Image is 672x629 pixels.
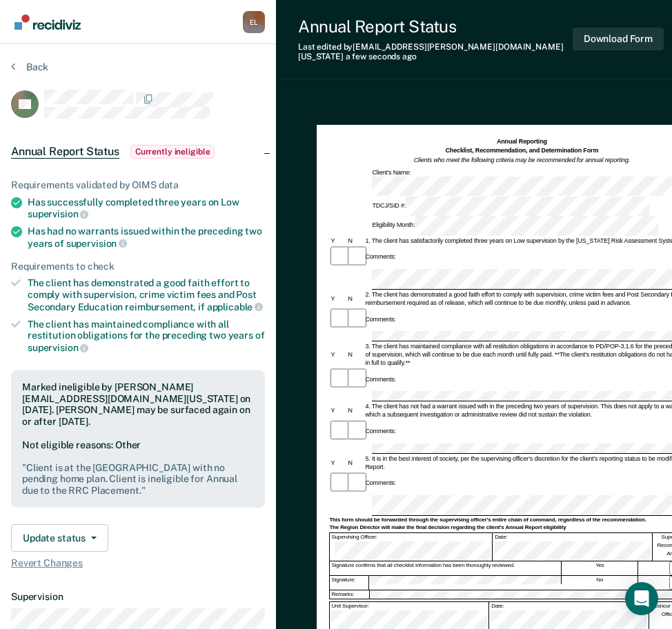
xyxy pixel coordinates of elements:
strong: Annual Reporting [497,138,547,145]
div: Eligibility Month: [370,216,660,235]
span: supervision [28,208,88,219]
div: N [346,294,364,303]
div: Y [329,237,346,245]
span: Revert Changes [11,557,265,569]
div: Requirements to check [11,261,265,272]
div: Comments: [364,252,397,261]
span: Annual Report Status [11,145,119,159]
button: Update status [11,524,108,552]
button: Download Form [573,28,664,50]
div: Not eligible reasons: Other [22,439,254,497]
strong: Checklist, Recommendation, and Determination Form [446,147,599,154]
div: Last edited by [EMAIL_ADDRESS][PERSON_NAME][DOMAIN_NAME][US_STATE] [298,42,573,62]
div: No [562,576,638,590]
div: Comments: [364,375,397,383]
div: Has had no warrants issued within the preceding two years of [28,226,265,249]
dt: Supervision [11,591,265,603]
div: Open Intercom Messenger [625,582,658,615]
div: Comments: [364,479,397,487]
div: Remarks: [330,590,369,599]
div: Y [329,294,346,303]
div: Date: [493,533,653,561]
div: Has successfully completed three years on Low [28,197,265,220]
div: Signature confirms that all checklist information has been thoroughly reviewed. [330,561,562,575]
button: Back [11,61,48,73]
div: Y [329,406,346,415]
div: N [346,459,364,467]
span: supervision [28,342,88,353]
span: a few seconds ago [346,52,417,61]
div: The client has demonstrated a good faith effort to comply with supervision, crime victim fees and... [28,277,265,312]
div: Comments: [364,427,397,435]
div: N [346,350,364,359]
div: Requirements validated by OIMS data [11,179,265,191]
div: E L [243,11,265,33]
div: Y [329,459,346,467]
div: The client has maintained compliance with all restitution obligations for the preceding two years of [28,319,265,354]
div: TDCJ/SID #: [370,197,651,216]
button: Profile dropdown button [243,11,265,33]
pre: " Client is at the [GEOGRAPHIC_DATA] with no pending home plan. Client is ineligible for Annual d... [22,462,254,497]
div: Signature: [330,576,369,590]
span: applicable [207,301,263,312]
div: Yes [562,561,638,575]
div: N [346,237,364,245]
em: Clients who meet the following criteria may be recommended for annual reporting. [414,157,630,163]
div: Supervising Officer: [330,533,493,561]
div: Annual Report Status [298,17,573,37]
div: Marked ineligible by [PERSON_NAME][EMAIL_ADDRESS][DOMAIN_NAME][US_STATE] on [DATE]. [PERSON_NAME]... [22,381,254,428]
span: Currently ineligible [130,145,215,159]
img: Recidiviz [14,14,81,30]
div: N [346,406,364,415]
span: supervision [66,238,127,249]
div: Y [329,350,346,359]
div: Comments: [364,315,397,323]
